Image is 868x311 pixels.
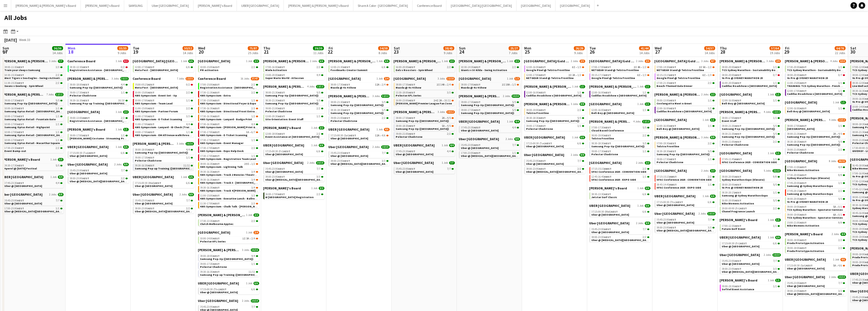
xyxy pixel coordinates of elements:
span: 2/4 [382,83,386,86]
span: 1/1 [773,82,777,84]
a: 07:30-20:00AEST1/1TCS Sydney Marathon - Sustainability Booth Support [787,65,845,72]
span: James & Arrence's Board [329,59,376,63]
a: 15:00-20:00AEST4/4Super Mario World - Atlassian [266,73,323,80]
span: 1/3 [514,77,520,80]
div: [GEOGRAPHIC_DATA]1 Job1/308:00-17:00AEST2I18A•1/3Mazda @ 4 x 4 Show [459,77,520,94]
span: 2/2 [253,60,259,63]
a: 08:00-20:00AEST0/7Yo Pro @ SYDNEY MARATHON 25 [722,73,780,80]
span: 1 Job [377,60,383,63]
div: • [331,83,389,86]
span: 07:30-20:00 [787,66,807,69]
span: 0/2 [123,60,129,63]
span: James & Arrence's Board [785,59,830,63]
span: James & Arrence's Board [720,59,766,63]
span: AEST [83,83,90,86]
span: AEST [148,83,155,86]
div: [GEOGRAPHIC_DATA]3 Jobs15/1808:00-17:30AEST2I14A•2/4Mazda @ 4 x 4 Show13:30-18:00AEST3/3Polestar ... [394,77,455,110]
span: 3 Jobs [112,77,119,80]
div: [GEOGRAPHIC_DATA]1 Job2/210:00-15:00ACST2/2PR activation [198,59,259,77]
span: 12:00-21:30 [331,66,350,69]
span: Adelaide [198,59,231,63]
span: AEST [800,65,807,69]
span: 1/1 [645,85,651,88]
a: 17:30-21:30AEST2/2Beach-Themed Gala Dinner [657,81,715,87]
span: 2 Jobs [636,60,644,63]
span: 05:00-05:15 [135,83,155,86]
a: 07:00-15:00AEST2/2Registration Assistance - [GEOGRAPHIC_DATA] [200,83,258,89]
span: Conference Board [133,77,161,81]
span: 07:00-16:00 [266,66,285,69]
span: Miele Activation [266,68,287,72]
span: 3I [699,66,702,69]
span: 08:00-20:00 [722,74,742,77]
a: [PERSON_NAME] & [PERSON_NAME]'s Board4 Jobs3/10 [785,59,846,63]
span: Melbourne [329,77,361,81]
span: 15/18 [446,77,455,80]
span: Neil & Jenny's Board [263,84,306,89]
span: 2/2 [514,60,520,63]
span: 1/2 [708,66,712,69]
span: 3I [569,74,572,77]
span: 2A [572,74,575,77]
span: 2/2 [447,66,451,69]
span: 08:00-17:30 [396,83,416,86]
span: Beach-Themed Gala Dinner [657,84,693,88]
span: 3 Jobs [438,77,445,80]
a: 16:00-20:00AEST1/1Cadillac Roadshow x [GEOGRAPHIC_DATA] [722,81,780,87]
span: AEST [278,73,285,77]
a: 07:00-16:00AEST2/2Miele Activation [266,65,323,72]
button: [GEOGRAPHIC_DATA] [517,0,556,11]
div: • [526,66,584,69]
a: [PERSON_NAME] & [PERSON_NAME]'s Board3 Jobs2/9 [720,59,781,63]
span: Brisbane/Gold Coast Winter [655,59,700,63]
div: • [657,66,715,69]
span: Registration Assistance - Crown Perth [70,68,132,72]
span: AEST [670,73,676,77]
a: 12:00-17:30AEST6/6Meta Fest - [GEOGRAPHIC_DATA] [135,65,193,72]
div: • [461,83,519,86]
span: 12:00-17:30 [135,66,155,69]
span: AEST [539,73,546,77]
span: 12:00-17:00 [526,74,546,77]
span: 6I [572,66,575,69]
span: AEST [17,73,24,77]
span: Yo Pro @ SYDNEY MARATHON 25 [787,76,828,80]
a: Conference Board1 Job0/2 [68,59,129,63]
span: 1 Job [377,77,383,80]
span: Swans v Geelong - Spin Wheel [5,84,43,88]
span: Foodmarks Creator Summit [331,68,368,72]
a: 11:00-15:00AEST1/1TRAINING: TCS Sydney Marathon - Finish Marshal Crew [787,81,845,87]
span: AEST [409,83,416,86]
span: 7 Jobs [177,77,184,80]
div: [PERSON_NAME] & [PERSON_NAME]'s Board1 Job1/112:00-16:00AEST1/1Cadillac Roadshow x [GEOGRAPHIC_DATA] [589,84,651,102]
span: 10:15-15:15 [657,74,676,77]
a: [PERSON_NAME] & [PERSON_NAME]'s Board1 Job2/2 [459,59,520,63]
a: [GEOGRAPHIC_DATA]3 Jobs15/18 [394,77,455,81]
span: 18A [506,83,510,86]
span: 08:30-12:30 [70,66,90,69]
div: [PERSON_NAME] & [PERSON_NAME]'s Board1 Job1/112:00-16:00AEST1/1Cadillac Roadshow x [GEOGRAPHIC_DATA] [524,84,585,102]
span: 09:15-17:15 [592,74,611,77]
div: [GEOGRAPHIC_DATA]/Gold Coast Winter3 Jobs4/707:00-14:30AEST3I5A•1/2NETGEAR Stand @ Telstra Frontl... [655,59,716,92]
span: NETGEAR Stand @ Telstra Frontline [657,68,704,72]
a: [PERSON_NAME] & [PERSON_NAME]'s Board4 Jobs13/13 [263,84,324,89]
span: 2/2 [317,66,321,69]
span: 2/5 [645,60,651,63]
span: 2/2 [252,66,255,69]
a: 08:00-20:00AEST1/1TCS Sydney Marathon - Sustainability Booth Support [722,65,780,72]
span: James & Arrence's Board [263,59,309,63]
span: 2/9 [775,60,781,63]
span: Google Pixel @ Telstra Frontline [592,76,635,80]
span: 1/3 [643,74,647,77]
span: 0/2 [121,66,125,69]
span: AEST [604,73,611,77]
span: Giants v St Kilda - Swing Activation [461,68,507,72]
div: [PERSON_NAME] & [PERSON_NAME]'s Board1 Job6/612:00-21:30AEST6/6Foodmarks Creator Summit [329,59,390,77]
span: 3/10 [839,60,846,63]
a: 07:00-17:00AEST3I4A•1/2NETGEAR Stand @ Telstra Frontline [592,65,649,72]
span: 1/2 [643,66,647,69]
a: 16:00-20:00AEST2/2Eels v Roosters - Spin Wheel [396,65,454,72]
span: 4 Jobs [831,60,838,63]
span: AEST [17,65,24,69]
span: 2/4 [447,83,451,86]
